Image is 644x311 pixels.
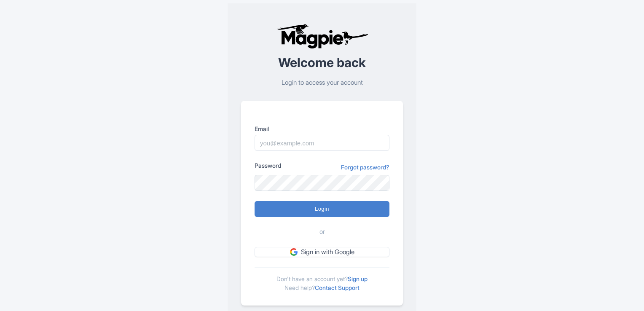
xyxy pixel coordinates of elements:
a: Sign in with Google [255,247,389,257]
a: Forgot password? [341,163,389,172]
img: google.svg [290,248,298,256]
p: Login to access your account [241,78,403,88]
label: Password [255,161,281,170]
div: Don't have an account yet? Need help? [255,267,389,292]
span: or [319,227,325,237]
img: logo-ab69f6fb50320c5b225c76a69d11143b.png [275,24,370,49]
a: Sign up [348,275,368,282]
input: Login [255,201,389,217]
label: Email [255,124,389,133]
a: Contact Support [315,284,360,291]
h2: Welcome back [241,56,403,70]
input: you@example.com [255,135,389,151]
